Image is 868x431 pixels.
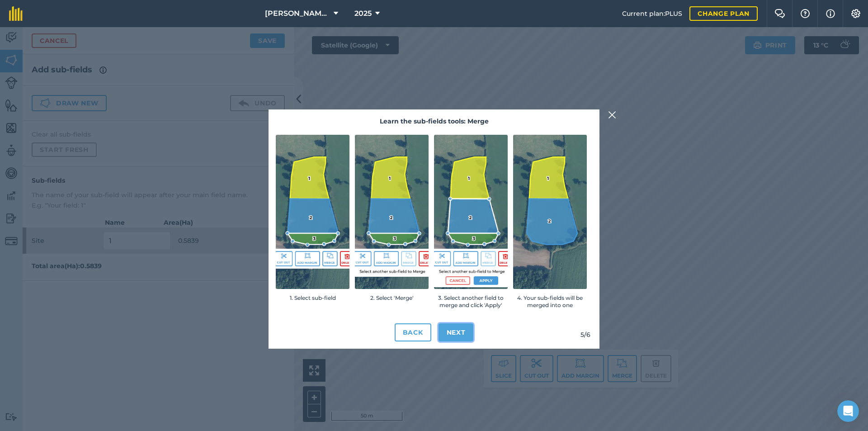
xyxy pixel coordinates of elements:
span: 4. Your sub-fields will be merged into one [513,294,587,309]
img: Two speech bubbles overlapping with the left bubble in the forefront [774,9,785,18]
a: Open in help center [119,367,192,374]
img: svg+xml;base64,PHN2ZyB4bWxucz0iaHR0cDovL3d3dy53My5vcmcvMjAwMC9zdmciIHdpZHRoPSIyMiIgaGVpZ2h0PSIzMC... [608,109,616,120]
button: go back [6,4,23,21]
span: smiley reaction [167,337,191,355]
img: Image showing that two sub-fields have been merged into one [513,135,587,289]
img: Image showing a selected sub-field [276,135,349,289]
span: 2025 [354,8,372,19]
div: Did this answer your question? [11,328,300,338]
button: Next [439,323,474,341]
span: Current plan : PLUS [622,9,682,19]
img: fieldmargin Logo [9,6,23,21]
img: A question mark icon [800,9,811,18]
span: 2. Select 'Merge' [355,294,429,302]
span: neutral face reaction [144,337,167,355]
h2: Learn the sub-fields tools: Merge [276,117,592,126]
span: 😞 [125,337,138,355]
span: [PERSON_NAME] Farm [265,8,330,19]
span: 1. Select sub-field [276,294,349,302]
iframe: Intercom live chat [837,400,859,422]
img: svg+xml;base64,PHN2ZyB4bWxucz0iaHR0cDovL3d3dy53My5vcmcvMjAwMC9zdmciIHdpZHRoPSIxNyIgaGVpZ2h0PSIxNy... [826,8,835,19]
img: A cog icon [850,9,861,18]
a: Change plan [689,6,758,21]
span: disappointed reaction [120,337,144,355]
span: 😃 [172,337,185,355]
div: Close [289,4,305,20]
p: 5 / 6 [580,330,590,340]
span: 3. Select another field to merge and click 'Apply' [434,294,508,309]
img: Image showing two sub-fields selected [434,135,508,289]
button: Collapse window [272,4,289,21]
span: 😐 [149,337,162,355]
button: Back [395,323,431,341]
img: Image showing the merge tool selected [355,135,429,289]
